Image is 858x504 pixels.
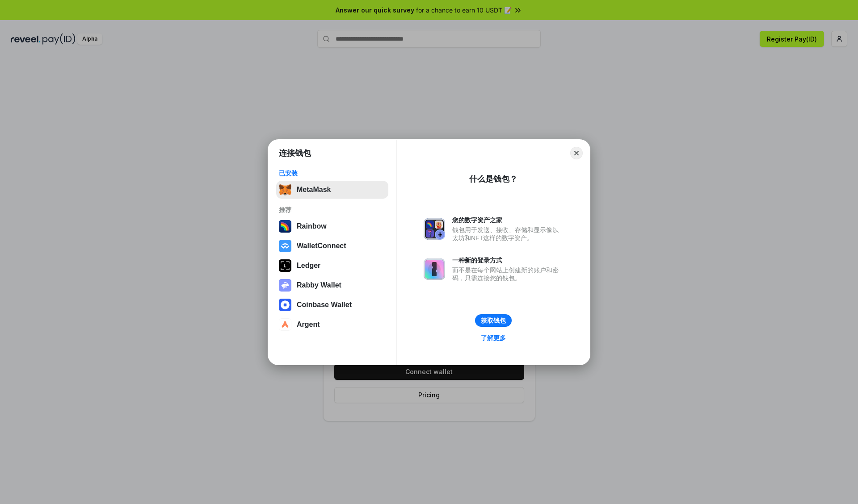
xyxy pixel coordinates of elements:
[481,317,506,325] div: 获取钱包
[279,183,291,196] img: svg+xml,%3Csvg%20fill%3D%22none%22%20height%3D%2233%22%20viewBox%3D%220%200%2035%2033%22%20width%...
[452,216,563,224] div: 您的数字资产之家
[297,222,327,230] div: Rainbow
[297,321,320,329] div: Argent
[276,257,388,275] button: Ledger
[276,316,388,333] button: Argent
[279,240,291,252] img: svg+xml,%3Csvg%20width%3D%2228%22%20height%3D%2228%22%20viewBox%3D%220%200%2028%2028%22%20fill%3D...
[570,147,583,159] button: Close
[297,281,341,289] div: Rabby Wallet
[297,242,346,250] div: WalletConnect
[481,334,506,342] div: 了解更多
[276,276,388,294] button: Rabby Wallet
[279,148,311,158] h1: 连接钱包
[279,318,291,331] img: svg+xml,%3Csvg%20width%3D%2228%22%20height%3D%2228%22%20viewBox%3D%220%200%2028%2028%22%20fill%3D...
[475,332,511,344] a: 了解更多
[276,296,388,314] button: Coinbase Wallet
[297,186,331,194] div: MetaMask
[279,206,386,214] div: 推荐
[297,301,352,309] div: Coinbase Wallet
[276,217,388,235] button: Rainbow
[452,256,563,264] div: 一种新的登录方式
[279,279,291,292] img: svg+xml,%3Csvg%20xmlns%3D%22http%3A%2F%2Fwww.w3.org%2F2000%2Fsvg%22%20fill%3D%22none%22%20viewBox...
[297,262,320,270] div: Ledger
[475,314,512,327] button: 获取钱包
[424,258,445,280] img: svg+xml,%3Csvg%20xmlns%3D%22http%3A%2F%2Fwww.w3.org%2F2000%2Fsvg%22%20fill%3D%22none%22%20viewBox...
[279,299,291,311] img: svg+xml,%3Csvg%20width%3D%2228%22%20height%3D%2228%22%20viewBox%3D%220%200%2028%2028%22%20fill%3D...
[424,218,445,240] img: svg+xml,%3Csvg%20xmlns%3D%22http%3A%2F%2Fwww.w3.org%2F2000%2Fsvg%22%20fill%3D%22none%22%20viewBox...
[279,169,386,177] div: 已安装
[452,266,563,282] div: 而不是在每个网站上创建新的账户和密码，只需连接您的钱包。
[279,259,291,272] img: svg+xml,%3Csvg%20xmlns%3D%22http%3A%2F%2Fwww.w3.org%2F2000%2Fsvg%22%20width%3D%2228%22%20height%3...
[469,174,517,184] div: 什么是钱包？
[276,181,388,199] button: MetaMask
[279,220,291,233] img: svg+xml,%3Csvg%20width%3D%22120%22%20height%3D%22120%22%20viewBox%3D%220%200%20120%20120%22%20fil...
[276,237,388,255] button: WalletConnect
[452,226,563,242] div: 钱包用于发送、接收、存储和显示像以太坊和NFT这样的数字资产。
